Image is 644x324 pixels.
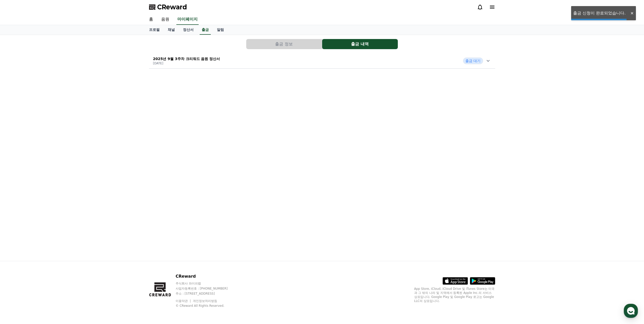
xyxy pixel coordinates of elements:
a: 이용약관 [176,299,192,303]
a: 알림 [213,25,228,35]
button: 2025년 9월 3주차 크리워드 음원 정산서 [DATE] 출금 대기 [149,53,495,69]
p: 주식회사 와이피랩 [176,281,237,285]
a: 홈 [145,14,157,25]
a: 출금 내역 [322,39,398,49]
p: CReward [176,273,237,279]
button: 출금 정보 [246,39,322,49]
a: 채널 [164,25,179,35]
span: 출금 대기 [463,58,483,64]
a: 정산서 [179,25,198,35]
a: 출금 [200,25,211,35]
a: CReward [149,3,187,11]
p: 사업자등록번호 : [PHONE_NUMBER] [176,287,237,291]
p: 주소 : [STREET_ADDRESS] [176,292,237,296]
button: 출금 내역 [322,39,398,49]
a: 개인정보처리방침 [193,299,217,303]
span: CReward [157,3,187,11]
p: [DATE] [153,61,220,65]
p: 2025년 9월 3주차 크리워드 음원 정산서 [153,56,220,61]
p: App Store, iCloud, iCloud Drive 및 iTunes Store는 미국과 그 밖의 나라 및 지역에서 등록된 Apple Inc.의 서비스 상표입니다. Goo... [414,287,495,303]
a: 프로필 [145,25,164,35]
p: © CReward All Rights Reserved. [176,304,237,308]
a: 마이페이지 [176,14,199,25]
a: 음원 [157,14,173,25]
